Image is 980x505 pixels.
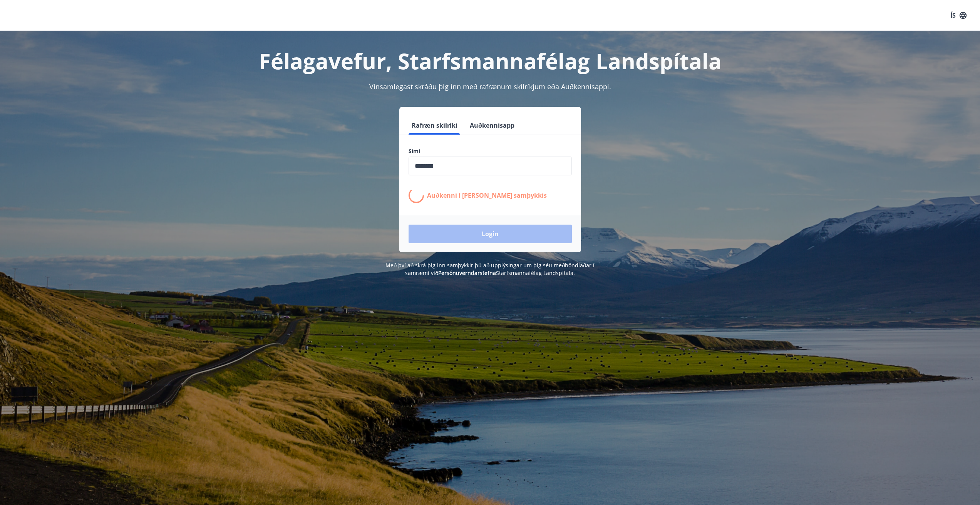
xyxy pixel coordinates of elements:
[427,191,547,200] p: Auðkenni í [PERSON_NAME] samþykkis
[438,269,496,277] a: Persónuverndarstefna
[409,116,461,135] button: Rafræn skilríki
[409,147,572,155] label: Sími
[385,262,595,277] span: Með því að skrá þig inn samþykkir þú að upplýsingar um þig séu meðhöndlaðar í samræmi við Starfsm...
[222,46,758,75] h1: Félagavefur, Starfsmannafélag Landspítala
[946,8,971,22] button: ÍS
[467,116,518,135] button: Auðkennisapp
[369,82,611,91] span: Vinsamlegast skráðu þig inn með rafrænum skilríkjum eða Auðkennisappi.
